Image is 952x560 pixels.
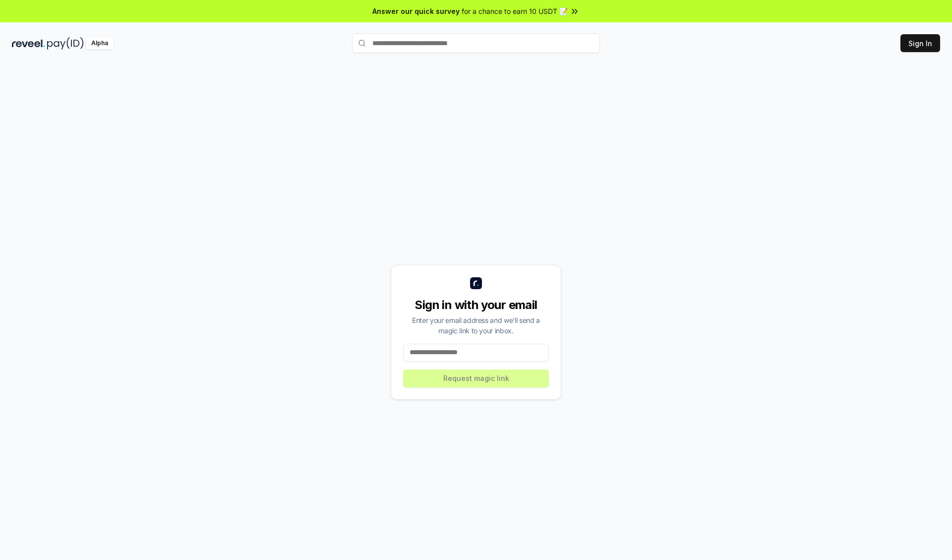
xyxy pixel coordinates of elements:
div: Alpha [86,37,114,50]
div: Enter your email address and we’ll send a magic link to your inbox. [403,315,549,336]
img: reveel_dark [12,37,45,50]
span: for a chance to earn 10 USDT 📝 [462,6,568,16]
img: logo_small [470,277,482,289]
span: Answer our quick survey [372,6,460,16]
button: Sign In [900,34,940,52]
div: Sign in with your email [403,297,549,313]
img: pay_id [47,37,84,50]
